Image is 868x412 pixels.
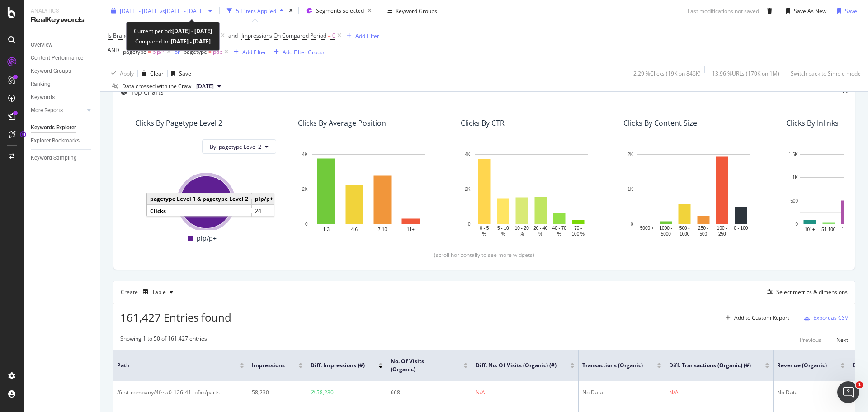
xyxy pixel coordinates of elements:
div: 668 [391,388,468,397]
div: AND [108,46,119,54]
div: Add Filter Group [283,48,324,56]
span: = [148,48,151,56]
button: and [228,31,238,40]
button: Switch back to Simple mode [787,66,861,81]
span: Revenue (Organic) [777,361,827,369]
button: [DATE] - [DATE]vs[DATE] - [DATE] [108,4,216,18]
span: 1 [856,381,863,388]
text: 0 [795,222,798,227]
div: Select metrics & dimensions [776,288,848,296]
text: 100 - [717,225,727,230]
button: or [175,47,180,56]
text: 4K [465,152,471,157]
span: Segments selected [316,7,364,14]
text: 11+ [407,227,415,232]
span: Diff. Impressions (#) [311,361,365,369]
text: 101+ [805,227,815,232]
a: More Reports [31,106,85,115]
text: 1K [627,187,633,192]
text: 7-10 [378,227,387,232]
div: N/A [476,388,485,397]
text: 250 [718,231,726,236]
text: 250 - [698,225,708,230]
div: Showing 1 to 50 of 161,427 entries [120,335,207,346]
button: Clear [138,66,164,81]
div: Data crossed with the Crawl [122,82,193,90]
div: Create [121,285,177,299]
div: Content Performance [31,53,83,63]
div: Keyword Groups [396,7,437,14]
button: 5 Filters Applied [223,4,287,18]
text: 0 [305,222,308,227]
text: 5 - 10 [497,225,509,230]
div: Switch back to Simple mode [791,69,861,77]
div: Apply [120,69,134,77]
svg: A chart. [461,150,602,237]
div: No Data [777,388,845,397]
div: 13.96 % URLs ( 170K on 1M ) [712,69,779,77]
span: [DATE] - [DATE] [120,7,160,14]
span: Path [117,361,226,369]
div: Save [179,69,191,77]
text: 100% [200,199,212,204]
text: 0 [468,222,471,227]
button: Save [834,4,857,18]
text: 500 [699,231,707,236]
button: Next [836,335,848,346]
div: Table [152,289,166,295]
a: Keyword Groups [31,66,94,76]
a: Content Performance [31,53,94,63]
text: 0 - 5 [480,225,489,230]
div: Tooltip anchor [19,130,27,138]
div: More Reports [31,106,63,115]
div: 58,230 [316,388,334,397]
button: Add Filter [343,30,379,41]
svg: A chart. [135,171,276,230]
button: Save As New [783,4,826,18]
button: Save [168,66,191,81]
text: 1K [793,175,798,180]
div: /first-company/4frsa0-126-41l-bfxx/parts [117,388,244,397]
text: 10 - 20 [515,225,529,230]
span: Impressions [252,361,285,369]
div: 58,230 [252,388,303,397]
text: 4K [302,152,308,157]
svg: A chart. [298,150,439,237]
text: 4-6 [351,227,358,232]
button: Apply [108,66,134,81]
div: or [175,48,180,56]
span: pagetype [123,48,146,56]
button: Add Filter [230,47,266,57]
div: Add to Custom Report [734,315,789,321]
span: Diff. No. of Visits (Organic) (#) [476,361,557,369]
div: Compared to: [135,36,211,47]
div: Add Filter [355,32,379,39]
div: Ranking [31,80,51,89]
text: 1000 - [660,225,672,230]
span: 2025 Apr. 26th [196,82,214,90]
span: 161,427 Entries found [120,310,231,325]
text: 1-3 [323,227,330,232]
div: A chart. [623,150,764,237]
text: 1000 [679,231,690,236]
div: times [287,6,295,15]
button: Export as CSV [801,311,848,325]
a: Explorer Bookmarks [31,136,94,146]
text: 70 - [574,225,582,230]
div: (scroll horizontally to see more widgets) [124,251,844,259]
text: 2K [627,152,633,157]
span: = [328,32,331,39]
span: plp/* [152,46,165,58]
text: 5000 [661,231,671,236]
a: Ranking [31,80,94,89]
text: 2K [465,187,471,192]
button: Select metrics & dimensions [764,287,848,298]
iframe: Intercom live chat [837,381,859,403]
button: Segments selected [302,4,375,18]
a: Keyword Sampling [31,153,94,163]
div: Clicks By Average Position [298,118,386,128]
span: Impressions On Compared Period [241,32,326,39]
div: Clicks By CTR [461,118,505,128]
